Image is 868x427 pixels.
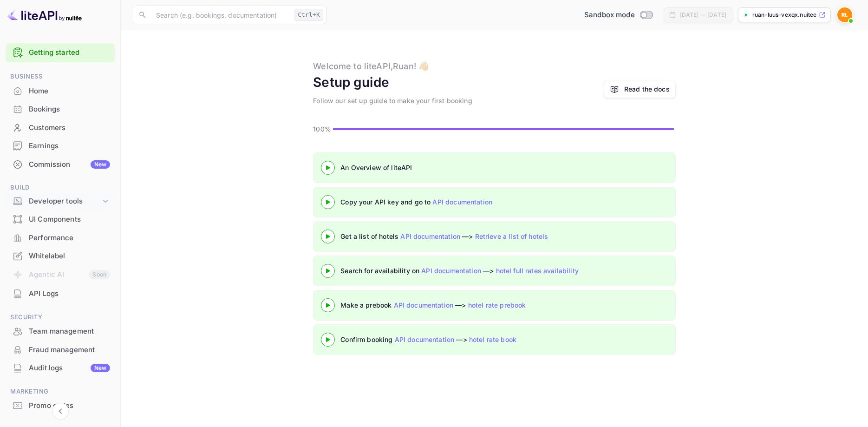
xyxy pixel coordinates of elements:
div: Fraud management [29,345,110,355]
a: hotel full rates availability [496,267,579,275]
button: Collapse navigation [52,403,69,420]
div: New [91,364,110,372]
a: Customers [6,119,115,136]
div: Audit logs [29,363,110,374]
div: UI Components [29,214,110,225]
img: LiteAPI logo [7,7,82,22]
a: API documentation [395,335,455,343]
a: Retrieve a list of hotels [475,232,548,240]
div: Getting started [6,43,115,62]
a: hotel rate prebook [468,301,526,309]
div: Make a prebook —> [340,300,573,310]
div: Whitelabel [29,251,110,262]
div: New [91,160,110,169]
span: Sandbox mode [584,10,635,20]
div: API Logs [29,289,110,299]
div: Performance [29,233,110,243]
div: Earnings [6,137,115,155]
a: API documentation [432,198,492,206]
a: API documentation [421,267,481,275]
span: Business [6,72,115,82]
div: Team management [29,326,110,337]
div: Promo codes [6,397,115,415]
a: Getting started [29,47,110,58]
div: Performance [6,229,115,247]
input: Search (e.g. bookings, documentation) [150,6,291,24]
div: Ctrl+K [294,9,323,21]
div: CommissionNew [6,156,115,174]
div: Customers [29,123,110,133]
a: Performance [6,229,115,246]
div: [DATE] — [DATE] [680,11,726,19]
div: Whitelabel [6,247,115,265]
a: Read the docs [624,84,670,94]
span: Marketing [6,387,115,397]
div: Developer tools [6,193,115,210]
a: API Logs [6,285,115,302]
div: Bookings [29,104,110,115]
div: Promo codes [29,401,110,411]
div: Switch to Production mode [581,10,656,20]
span: Build [6,183,115,193]
div: Commission [29,159,110,170]
a: Whitelabel [6,247,115,264]
div: UI Components [6,210,115,229]
div: Welcome to liteAPI, Ruan ! 👋🏻 [313,60,429,72]
a: Read the docs [604,80,676,98]
div: Home [29,86,110,97]
div: Setup guide [313,72,389,92]
a: API documentation [394,301,454,309]
a: Team management [6,322,115,340]
a: Bookings [6,100,115,118]
div: Confirm booking —> [340,335,573,344]
div: Earnings [29,141,110,151]
a: API documentation [400,232,460,240]
div: An Overview of liteAPI [340,163,573,172]
span: Security [6,312,115,322]
a: CommissionNew [6,156,115,173]
div: API Logs [6,285,115,303]
p: ruan-luus-vexqx.nuitee... [752,11,817,19]
div: Fraud management [6,341,115,359]
a: hotel rate book [469,335,516,343]
div: Customers [6,119,115,137]
a: Home [6,82,115,99]
div: Team management [6,322,115,341]
a: UI Components [6,210,115,228]
div: Copy your API key and go to [340,197,573,207]
a: Audit logsNew [6,359,115,376]
img: Ruan Luus [837,7,852,22]
p: 100% [313,124,330,134]
div: Home [6,82,115,100]
a: Earnings [6,137,115,154]
a: Fraud management [6,341,115,358]
div: Follow our set up guide to make your first booking [313,96,472,105]
div: Bookings [6,100,115,118]
div: Search for availability on —> [340,266,666,276]
div: Audit logsNew [6,359,115,377]
div: Developer tools [29,196,101,207]
a: Promo codes [6,397,115,414]
div: Get a list of hotels —> [340,231,573,241]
